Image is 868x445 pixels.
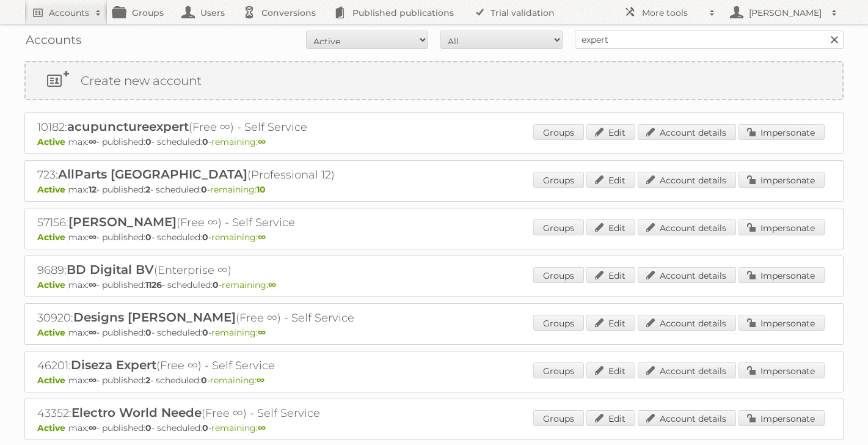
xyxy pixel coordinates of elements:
[638,219,736,235] a: Account details
[37,422,68,433] span: Active
[586,410,635,426] a: Edit
[201,375,207,386] strong: 0
[89,327,97,338] strong: ∞
[145,375,150,386] strong: 2
[37,136,68,147] span: Active
[37,215,465,230] h2: 57156: (Free ∞) - Self Service
[58,167,247,182] span: AllParts [GEOGRAPHIC_DATA]
[89,232,97,243] strong: ∞
[37,262,465,278] h2: 9689: (Enterprise ∞)
[258,327,266,338] strong: ∞
[746,7,825,19] h2: [PERSON_NAME]
[71,358,156,372] span: Diseza Expert
[533,124,584,140] a: Groups
[37,232,68,243] span: Active
[202,136,208,147] strong: 0
[89,422,97,433] strong: ∞
[739,362,825,378] a: Impersonate
[586,267,635,283] a: Edit
[638,315,736,331] a: Account details
[257,375,264,386] strong: ∞
[211,136,266,147] span: remaining:
[37,279,831,290] p: max: - published: - scheduled: -
[145,136,151,147] strong: 0
[89,375,97,386] strong: ∞
[37,422,831,433] p: max: - published: - scheduled: -
[210,184,266,195] span: remaining:
[258,422,266,433] strong: ∞
[145,279,162,290] strong: 1126
[586,315,635,331] a: Edit
[533,362,584,378] a: Groups
[258,136,266,147] strong: ∞
[586,124,635,140] a: Edit
[211,327,266,338] span: remaining:
[202,232,208,243] strong: 0
[533,410,584,426] a: Groups
[145,422,151,433] strong: 0
[739,315,825,331] a: Impersonate
[89,184,97,195] strong: 12
[89,136,97,147] strong: ∞
[37,136,831,147] p: max: - published: - scheduled: -
[586,362,635,378] a: Edit
[26,62,842,99] a: Create new account
[67,262,154,277] span: BD Digital BV
[638,362,736,378] a: Account details
[222,279,276,290] span: remaining:
[89,279,97,290] strong: ∞
[586,219,635,235] a: Edit
[68,215,177,229] span: [PERSON_NAME]
[73,310,236,325] span: Designs [PERSON_NAME]
[739,172,825,188] a: Impersonate
[201,184,207,195] strong: 0
[258,232,266,243] strong: ∞
[739,267,825,283] a: Impersonate
[37,310,465,326] h2: 30920: (Free ∞) - Self Service
[37,167,465,183] h2: 723: (Professional 12)
[37,375,831,386] p: max: - published: - scheduled: -
[739,410,825,426] a: Impersonate
[533,267,584,283] a: Groups
[211,422,266,433] span: remaining:
[739,219,825,235] a: Impersonate
[37,232,831,243] p: max: - published: - scheduled: -
[37,119,465,135] h2: 10182: (Free ∞) - Self Service
[642,7,703,19] h2: More tools
[210,375,264,386] span: remaining:
[37,327,831,338] p: max: - published: - scheduled: -
[37,327,68,338] span: Active
[638,410,736,426] a: Account details
[37,358,465,373] h2: 46201: (Free ∞) - Self Service
[739,124,825,140] a: Impersonate
[37,184,68,195] span: Active
[213,279,219,290] strong: 0
[202,327,208,338] strong: 0
[37,375,68,386] span: Active
[533,172,584,188] a: Groups
[638,172,736,188] a: Account details
[638,124,736,140] a: Account details
[268,279,276,290] strong: ∞
[49,7,89,19] h2: Accounts
[37,405,465,421] h2: 43352: (Free ∞) - Self Service
[37,279,68,290] span: Active
[202,422,208,433] strong: 0
[145,184,150,195] strong: 2
[211,232,266,243] span: remaining:
[145,232,151,243] strong: 0
[37,184,831,195] p: max: - published: - scheduled: -
[67,119,189,134] span: acupunctureexpert
[145,327,151,338] strong: 0
[533,219,584,235] a: Groups
[71,405,202,420] span: Electro World Neede
[533,315,584,331] a: Groups
[257,184,266,195] strong: 10
[638,267,736,283] a: Account details
[586,172,635,188] a: Edit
